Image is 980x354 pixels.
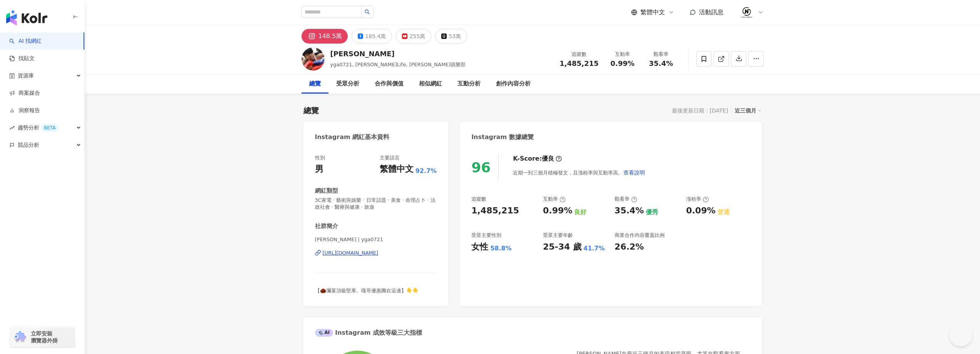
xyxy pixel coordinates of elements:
span: 92.7% [415,167,437,175]
div: Instagram 數據總覽 [471,133,534,141]
div: 受眾分析 [336,79,359,89]
div: 合作與價值 [375,79,404,89]
button: 185.4萬 [352,29,392,44]
div: 185.4萬 [365,31,386,42]
div: 互動分析 [457,79,481,89]
div: [URL][DOMAIN_NAME] [323,250,379,257]
div: 網紅類型 [315,187,338,195]
div: 總覽 [303,105,319,116]
div: [PERSON_NAME] [330,49,466,59]
button: 148.5萬 [302,29,348,44]
div: 普通 [717,208,730,216]
div: 255萬 [409,31,425,42]
span: 0.99% [610,60,634,67]
button: 查看說明 [623,165,645,180]
div: 受眾主要性別 [471,232,501,239]
div: Instagram 成效等級三大指標 [315,329,422,337]
div: 優秀 [646,208,658,216]
div: 漲粉率 [686,196,709,203]
span: search [365,9,370,15]
div: 性別 [315,154,325,161]
div: 繁體中文 [380,163,414,175]
div: 0.09% [686,205,715,217]
div: 受眾主要年齡 [543,232,573,239]
span: 查看說明 [623,169,645,176]
div: 女性 [471,241,488,253]
div: 追蹤數 [560,50,598,58]
div: 商業合作內容覆蓋比例 [615,232,665,239]
div: 優良 [542,154,554,163]
div: 41.7% [583,244,605,253]
div: 追蹤數 [471,196,486,203]
span: 資源庫 [18,67,34,84]
span: yga0721, [PERSON_NAME]Life, [PERSON_NAME]俱樂部 [330,62,466,67]
div: 148.5萬 [318,31,342,42]
div: K-Score : [513,154,562,163]
button: 255萬 [396,29,431,44]
a: searchAI 找網紅 [9,37,42,45]
span: 競品分析 [18,136,39,154]
span: 趨勢分析 [18,119,59,136]
div: 相似網紅 [419,79,442,89]
span: rise [9,125,15,131]
div: 觀看率 [615,196,637,203]
div: 觀看率 [647,50,676,58]
div: 35.4% [615,205,644,217]
div: 最後更新日期：[DATE] [672,107,728,114]
a: 找貼文 [9,55,35,62]
span: 1,485,215 [560,59,598,67]
div: Instagram 網紅基本資料 [315,133,390,141]
img: KOL Avatar [302,47,325,70]
div: 25-34 歲 [543,241,581,253]
a: chrome extension立即安裝 瀏覽器外掛 [10,327,75,347]
a: 商案媒合 [9,89,40,97]
div: 0.99% [543,205,572,217]
div: 58.8% [490,244,512,253]
span: [PERSON_NAME] | yga0721 [315,236,437,243]
div: AI [315,329,333,337]
div: 主要語言 [380,154,400,161]
span: 立即安裝 瀏覽器外掛 [31,330,58,344]
div: 96 [471,159,491,175]
div: 男 [315,163,323,175]
div: 近期一到三個月積極發文，且漲粉率與互動率高。 [513,165,645,180]
div: 1,485,215 [471,205,519,217]
span: 繁體中文 [640,8,665,17]
span: 35.4% [649,60,673,67]
div: 近三個月 [735,106,762,116]
div: BETA [41,124,59,132]
div: 互動率 [608,50,637,58]
img: 02.jpeg [739,5,754,20]
div: 53萬 [449,31,461,42]
div: 互動率 [543,196,566,203]
iframe: Help Scout Beacon - Open [949,323,972,346]
div: 總覽 [309,79,321,89]
button: 53萬 [435,29,467,44]
div: 26.2% [615,241,644,253]
img: logo [6,10,47,25]
img: chrome extension [12,331,27,343]
div: 創作內容分析 [496,79,531,89]
span: 活動訊息 [699,8,724,16]
a: [URL][DOMAIN_NAME] [315,250,437,257]
span: 3C家電 · 藝術與娛樂 · 日常話題 · 美食 · 命理占卜 · 法政社會 · 醫療與健康 · 旅遊 [315,197,437,211]
div: 社群簡介 [315,222,338,230]
div: 良好 [574,208,586,216]
span: 【🌰彌菓頂級堅果。嘎哥優惠團在這邊】👇👇 [315,288,419,294]
a: 洞察報告 [9,107,40,114]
